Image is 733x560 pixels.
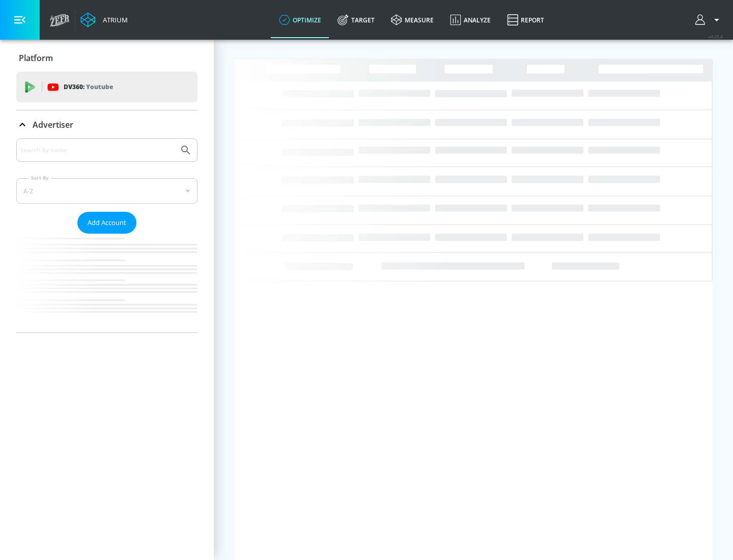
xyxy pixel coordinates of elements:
[16,44,198,72] div: Platform
[29,175,51,181] label: Sort By
[709,34,723,39] span: v 4.25.4
[271,2,329,38] a: optimize
[33,119,73,130] p: Advertiser
[19,52,53,64] p: Platform
[16,178,198,204] div: A-Z
[329,2,383,38] a: Target
[20,144,175,157] input: Search by name
[499,2,552,38] a: Report
[99,15,128,24] div: Atrium
[80,12,128,27] a: Atrium
[16,138,198,332] div: Advertiser
[442,2,499,38] a: Analyze
[16,110,198,139] div: Advertiser
[383,2,442,38] a: measure
[88,217,126,229] span: Add Account
[86,81,113,92] p: Youtube
[16,72,198,102] div: DV360: Youtube
[77,212,136,234] button: Add Account
[64,81,113,93] p: DV360:
[16,234,198,332] nav: list of Advertiser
